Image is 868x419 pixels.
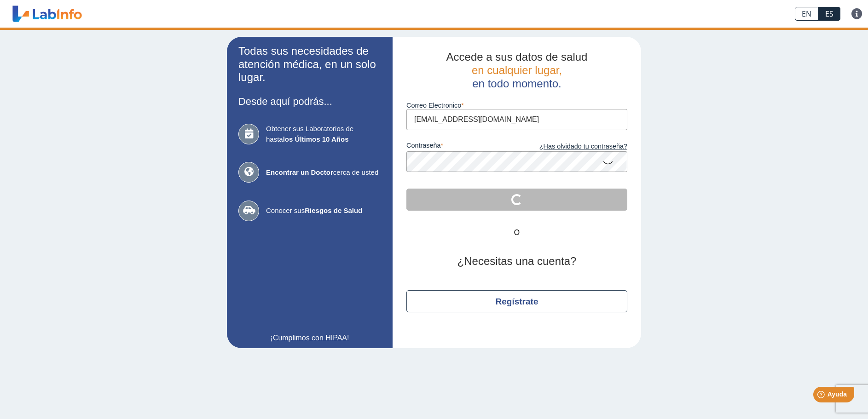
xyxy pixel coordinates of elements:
b: Riesgos de Salud [305,207,362,214]
h3: Desde aquí podrás... [238,96,381,107]
label: Correo Electronico [406,102,627,109]
span: Accede a sus datos de salud [446,51,588,63]
h2: Todas sus necesidades de atención médica, en un solo lugar. [238,45,381,84]
b: los Últimos 10 Años [283,135,349,143]
span: en todo momento. [472,77,561,90]
span: O [489,227,544,238]
a: ¿Has olvidado tu contraseña? [517,142,627,152]
a: ES [818,7,840,21]
h2: ¿Necesitas una cuenta? [406,255,627,268]
span: cerca de usted [266,167,381,178]
button: Regístrate [406,290,627,312]
a: EN [795,7,818,21]
a: ¡Cumplimos con HIPAA! [238,333,381,344]
span: en cualquier lugar, [472,64,562,76]
label: contraseña [406,142,517,152]
iframe: Help widget launcher [786,383,858,409]
span: Obtener sus Laboratorios de hasta [266,124,381,144]
b: Encontrar un Doctor [266,168,333,176]
span: Conocer sus [266,206,381,216]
